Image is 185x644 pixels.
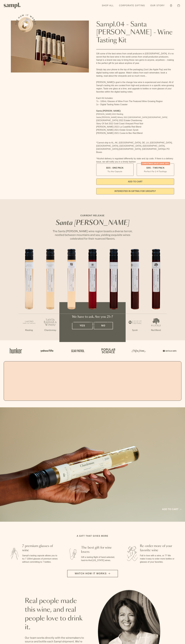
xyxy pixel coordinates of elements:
p: Riesling [19,329,40,332]
small: Try the Capsule [108,170,122,173]
small: Perfect For 2-4 Tastings [144,170,167,173]
img: Sampl.04 - Santa Barbara - Wine Tasting Kit [11,21,89,72]
li: 5 / 7 [103,249,124,340]
span: $55 - One Pack [106,166,124,169]
a: interested in gifting for groups? [96,188,174,194]
li: 2 / 7 [40,249,61,340]
span: $95 - Two Pack [146,166,165,169]
li: 1 / 7 [19,249,40,340]
p: Red Blend [103,329,124,332]
button: Add to Cart [96,178,174,185]
li: 6 / 7 [124,249,145,340]
button: See how it works [18,17,33,32]
a: Add to cart [162,508,181,511]
p: Pinot Noir [82,329,103,332]
p: Syrah [124,329,145,332]
p: Chardonnay [40,329,61,332]
a: Our Story [149,3,166,8]
div: Christmas SALE! Save 20% [141,162,170,165]
img: Sampl logo [4,3,21,8]
p: Chardonnay [61,329,82,332]
a: Shop All [101,3,115,8]
p: Red Blend [145,329,167,332]
li: 4 / 7 [82,249,103,340]
li: 7 / 7 [145,249,167,340]
li: 3 / 7 [61,249,82,340]
a: Corporate Gifting [118,3,146,8]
